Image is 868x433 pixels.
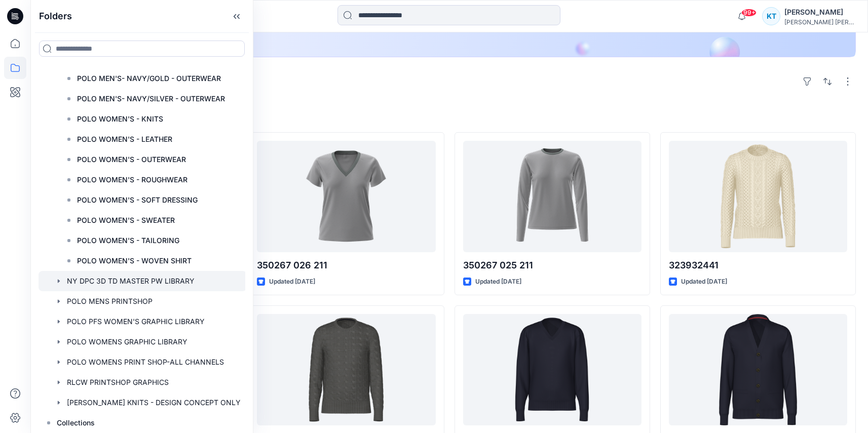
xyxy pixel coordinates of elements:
[784,18,855,26] div: [PERSON_NAME] [PERSON_NAME]
[77,113,163,125] p: POLO WOMEN'S - KNITS
[762,7,780,25] div: KT
[269,277,315,287] p: Updated [DATE]
[43,110,856,122] h4: Styles
[784,6,855,18] div: [PERSON_NAME]
[77,174,187,186] p: POLO WOMEN'S - ROUGHWEAR
[77,255,192,267] p: POLO WOMEN'S - WOVEN SHIRT
[669,258,847,272] p: 323932441
[57,417,95,429] p: Collections
[463,141,641,252] a: 350267 025 211
[463,314,641,425] a: 323913834
[681,277,727,287] p: Updated [DATE]
[77,234,179,247] p: POLO WOMEN'S - TAILORING
[257,258,435,272] p: 350267 026 211
[77,153,186,166] p: POLO WOMEN'S - OUTERWEAR
[77,72,221,85] p: POLO MEN'S- NAVY/GOLD - OUTERWEAR
[463,258,641,272] p: 350267 025 211
[475,277,521,287] p: Updated [DATE]
[77,133,172,145] p: POLO WOMEN'S - LEATHER
[77,194,198,206] p: POLO WOMEN'S - SOFT DRESSING
[257,314,435,425] a: 323918291
[77,214,175,226] p: POLO WOMEN'S - SWEATER
[257,141,435,252] a: 350267 026 211
[741,9,757,17] span: 99+
[669,314,847,425] a: 323913759
[669,141,847,252] a: 323932441
[77,93,225,105] p: POLO MEN'S- NAVY/SILVER - OUTERWEAR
